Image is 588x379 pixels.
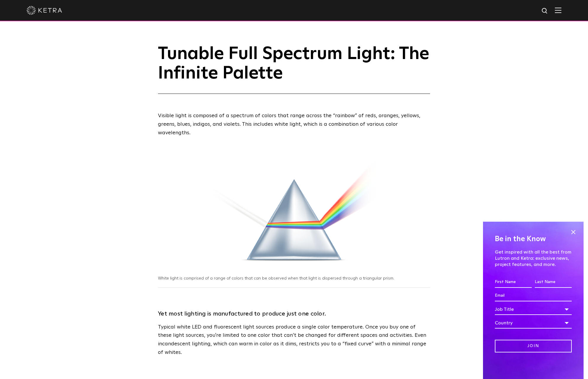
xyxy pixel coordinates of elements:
p: Typical white LED and fluorescent light sources produce a single color temperature. Once you buy ... [158,323,430,357]
p: Visible light is composed of a spectrum of colors that range across the “rainbow” of reds, orange... [158,112,430,137]
p: Get inspired with all the best from Lutron and Ketra: exclusive news, project features, and more. [495,249,572,267]
input: Join [495,340,572,352]
p: White light is comprised of a range of colors that can be observed when that light is dispersed t... [158,276,398,282]
img: search icon [541,7,549,15]
img: White light on a prism, producing a range of colors [158,149,430,270]
img: ketra-logo-2019-white [27,6,62,15]
div: Job Title [495,304,572,315]
img: Hamburger%20Nav.svg [555,7,561,13]
input: Email [495,290,572,301]
div: Country [495,317,572,329]
input: Last Name [535,277,572,288]
h3: Yet most lighting is manufactured to produce just one color. [158,308,430,319]
h1: Tunable Full Spectrum Light: The Infinite Palette [158,44,430,94]
h4: Be in the Know [495,233,572,245]
input: First Name [495,277,532,288]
